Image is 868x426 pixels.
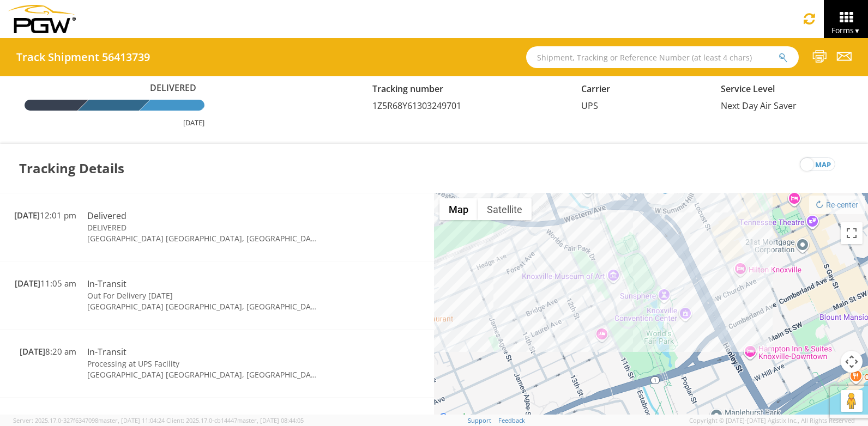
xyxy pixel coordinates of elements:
h3: Tracking Details [19,144,124,193]
img: Google [437,411,473,425]
span: Server: 2025.17.0-327f6347098 [13,416,165,424]
span: Next Day Air Saver [721,100,797,112]
h5: Carrier [581,84,704,94]
span: Delivered [144,82,204,94]
td: Out For Delivery [DATE] [82,290,325,301]
span: [DATE] [15,278,40,289]
span: map [815,158,831,172]
td: [GEOGRAPHIC_DATA] [GEOGRAPHIC_DATA], [GEOGRAPHIC_DATA] [82,369,325,380]
span: master, [DATE] 08:44:05 [237,416,304,424]
span: 1Z5R68Y61303249701 [372,100,461,112]
span: [DATE] [14,210,40,221]
td: [GEOGRAPHIC_DATA] [GEOGRAPHIC_DATA], [GEOGRAPHIC_DATA] [82,301,325,312]
button: Show street map [439,198,478,220]
a: Support [468,416,491,424]
a: Feedback [498,416,525,424]
span: UPS [581,100,598,112]
button: Toggle fullscreen view [841,222,863,244]
span: [DATE] [20,346,45,357]
a: Open this area in Google Maps (opens a new window) [437,411,473,425]
button: Show satellite imagery [478,198,532,220]
button: Re-center [809,196,865,214]
span: In-Transit [87,346,126,358]
td: Processing at UPS Facility [82,358,325,369]
span: 8:20 am [20,346,76,357]
td: [GEOGRAPHIC_DATA] [GEOGRAPHIC_DATA], [GEOGRAPHIC_DATA] [82,233,325,244]
h5: Tracking number [372,84,565,94]
button: Map camera controls [841,351,863,373]
input: Shipment, Tracking or Reference Number (at least 4 chars) [526,46,799,68]
div: [DATE] [25,118,204,128]
span: Client: 2025.17.0-cb14447 [166,416,304,424]
span: 12:01 pm [14,210,76,221]
span: ▼ [854,26,860,35]
span: master, [DATE] 11:04:24 [98,416,165,424]
span: Delivered [87,210,126,222]
span: Copyright © [DATE]-[DATE] Agistix Inc., All Rights Reserved [689,416,855,425]
h5: Service Level [721,84,843,94]
span: Forms [831,25,860,35]
td: DELIVERED [82,222,325,233]
span: In-Transit [87,278,126,290]
h4: Track Shipment 56413739 [16,51,150,63]
img: pgw-form-logo-1aaa8060b1cc70fad034.png [8,5,76,33]
span: 11:05 am [15,278,76,289]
